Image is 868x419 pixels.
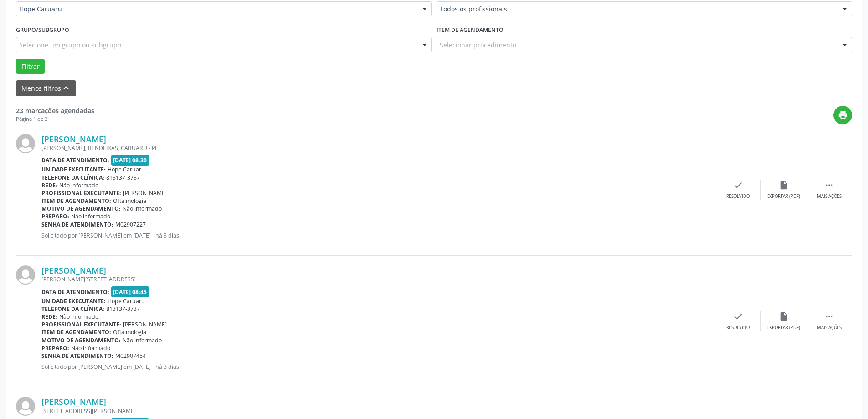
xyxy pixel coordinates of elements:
span: Não informado [59,313,98,321]
span: Selecionar procedimento [440,40,516,50]
span: Oftalmologia [113,197,146,205]
i: print [838,110,848,120]
a: [PERSON_NAME] [41,134,106,144]
button: Menos filtroskeyboard_arrow_up [16,80,76,96]
b: Rede: [41,181,57,189]
a: [PERSON_NAME] [41,397,106,407]
img: img [16,134,35,153]
span: [DATE] 08:30 [111,155,149,166]
span: Não informado [123,336,162,344]
b: Profissional executante: [41,321,121,328]
a: [PERSON_NAME] [41,265,106,275]
div: Resolvido [726,325,750,331]
b: Telefone da clínica: [41,174,104,181]
p: Solicitado por [PERSON_NAME] em [DATE] - há 3 dias [41,363,715,371]
div: [PERSON_NAME], RENDEIRAS, CARUARU - PE [41,144,715,152]
div: Resolvido [726,193,750,200]
span: 813137-3737 [106,305,140,313]
span: Oftalmologia [113,328,146,336]
b: Senha de atendimento: [41,352,113,360]
i: check [733,311,743,321]
label: Grupo/Subgrupo [16,23,69,37]
span: [PERSON_NAME] [123,189,167,197]
label: Item de agendamento [437,23,503,37]
span: Não informado [59,181,98,189]
span: Todos os profissionais [440,5,834,14]
span: Não informado [71,212,110,220]
div: [STREET_ADDRESS][PERSON_NAME] [41,407,715,415]
b: Data de atendimento: [41,156,109,164]
div: Página 1 de 2 [16,115,94,123]
b: Unidade executante: [41,297,106,305]
i: insert_drive_file [779,180,789,190]
div: Mais ações [817,193,842,200]
div: Mais ações [817,325,842,331]
button: print [833,106,852,124]
div: Exportar (PDF) [767,193,800,200]
i: keyboard_arrow_up [61,83,71,93]
span: 813137-3737 [106,174,140,181]
b: Profissional executante: [41,189,121,197]
span: [PERSON_NAME] [123,321,167,328]
div: Exportar (PDF) [767,325,800,331]
span: Não informado [71,344,110,352]
span: M02907454 [115,352,146,360]
b: Senha de atendimento: [41,221,113,228]
b: Data de atendimento: [41,288,109,296]
i:  [824,311,834,321]
i: check [733,180,743,190]
i:  [824,180,834,190]
i: insert_drive_file [779,311,789,321]
b: Unidade executante: [41,166,106,173]
span: Não informado [123,205,162,212]
b: Item de agendamento: [41,328,111,336]
span: [DATE] 08:45 [111,286,149,297]
strong: 23 marcações agendadas [16,106,94,115]
b: Preparo: [41,344,69,352]
b: Item de agendamento: [41,197,111,205]
span: Selecione um grupo ou subgrupo [19,40,121,50]
span: Hope Caruaru [108,297,145,305]
b: Preparo: [41,212,69,220]
b: Motivo de agendamento: [41,205,121,212]
span: M02907227 [115,221,146,228]
img: img [16,265,35,285]
b: Telefone da clínica: [41,305,104,313]
b: Motivo de agendamento: [41,336,121,344]
span: Hope Caruaru [108,166,145,173]
button: Filtrar [16,59,45,74]
b: Rede: [41,313,57,321]
span: Hope Caruaru [19,5,413,14]
div: [PERSON_NAME][STREET_ADDRESS] [41,275,715,283]
p: Solicitado por [PERSON_NAME] em [DATE] - há 3 dias [41,232,715,239]
img: img [16,397,35,416]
